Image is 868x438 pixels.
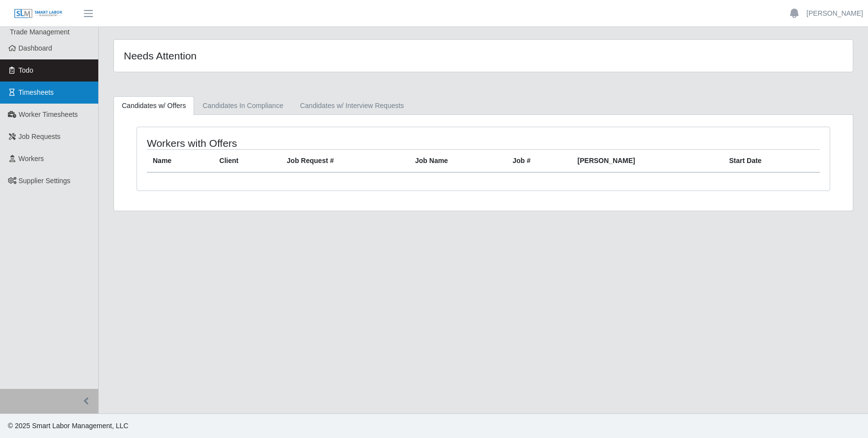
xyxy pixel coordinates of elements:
span: © 2025 Smart Labor Management, LLC [8,422,128,430]
span: Dashboard [19,44,53,52]
th: Name [147,150,214,173]
span: Timesheets [19,88,54,96]
span: Job Requests [19,133,61,140]
img: SLM Logo [14,8,63,19]
span: Worker Timesheets [19,110,78,118]
h4: Needs Attention [124,50,415,62]
th: Job Request # [281,150,409,173]
span: Todo [19,66,33,74]
th: Start Date [723,150,820,173]
a: [PERSON_NAME] [807,8,863,19]
span: Trade Management [10,28,70,36]
a: Candidates w/ Offers [113,96,194,115]
a: Candidates In Compliance [194,96,291,115]
th: Job # [506,150,571,173]
th: Job Name [409,150,506,173]
span: Workers [19,155,44,163]
a: Candidates w/ Interview Requests [292,96,413,115]
th: Client [214,150,281,173]
th: [PERSON_NAME] [572,150,724,173]
h4: Workers with Offers [147,137,419,149]
span: Supplier Settings [19,177,71,185]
